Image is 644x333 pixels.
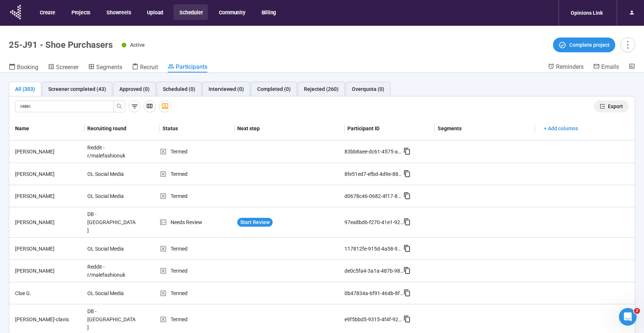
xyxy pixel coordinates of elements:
[344,117,435,141] th: Participant ID
[634,308,640,314] span: 2
[140,64,158,71] span: Recruit
[88,63,122,72] a: Segments
[234,117,344,141] th: Next step
[569,41,610,49] span: Complete project
[17,64,38,71] span: Booking
[240,218,270,226] span: Start Review
[619,308,637,326] iframe: Intercom live chat
[594,100,629,112] button: exportExport
[344,192,403,200] div: d0678c46-0682-4f17-846b-159832f8a2cb
[344,245,403,253] div: 117812fe-915d-4a58-90e6-28f3f900a593
[344,267,403,275] div: de0c5fa4-3a1a-487b-98d1-22cb0dae218b
[623,40,633,50] span: more
[119,85,150,93] div: Approved (0)
[66,4,95,20] button: Projects
[600,104,605,109] span: export
[113,100,125,112] button: search
[548,63,584,72] a: Reminders
[84,207,140,237] div: DB - [GEOGRAPHIC_DATA]
[48,63,78,72] a: Screener
[130,42,145,48] span: Active
[566,6,607,20] div: Opinions Link
[96,64,122,71] span: Segments
[176,63,207,70] span: Participants
[544,124,578,132] span: + Add columns
[12,289,84,297] div: Cloe G.
[601,63,619,70] span: Emails
[593,63,619,72] a: Emails
[101,4,136,20] button: Showreels
[84,286,140,300] div: OL Social Media
[116,103,122,109] span: search
[160,218,235,226] div: Needs Review
[9,117,84,141] th: Name
[160,267,235,275] div: Termed
[344,315,403,323] div: e9f5bbd5-9315-4f4f-92e1-756bd2e6b1e9
[12,170,84,178] div: [PERSON_NAME]
[213,4,250,20] button: Community
[256,4,281,20] button: Billing
[12,192,84,200] div: [PERSON_NAME]
[12,148,84,156] div: [PERSON_NAME]
[160,192,235,200] div: Termed
[84,260,140,282] div: Reddit - r/malefashionuk
[257,85,291,93] div: Completed (0)
[132,63,158,72] a: Recruit
[141,4,168,20] button: Upload
[84,242,140,256] div: OL Social Media
[84,167,140,181] div: OL Social Media
[352,85,384,93] div: Overquota (0)
[553,38,615,52] button: Complete project
[160,117,235,141] th: Status
[160,245,235,253] div: Termed
[12,245,84,253] div: [PERSON_NAME]
[344,289,403,297] div: 0b47834a-6f91-464b-8fb5-dcdb2896fa75
[163,85,195,93] div: Scheduled (0)
[84,141,140,163] div: Reddit - r/malefashionuk
[174,4,208,20] button: Scheduler
[344,148,403,156] div: 83bb8aee-dc61-4575-a80c-65c9870cd055
[12,218,84,226] div: [PERSON_NAME]
[344,170,403,178] div: 8fe51ed7-efbd-4d9e-887b-16989840ecc4
[538,123,584,134] button: + Add columns
[84,117,160,141] th: Recruiting round
[160,315,235,323] div: Termed
[9,63,38,72] a: Booking
[9,40,113,50] h1: 25-J91 - Shoe Purchasers
[209,85,244,93] div: Interviewed (0)
[608,102,623,110] span: Export
[556,63,584,70] span: Reminders
[160,148,235,156] div: Termed
[56,64,78,71] span: Screener
[160,170,235,178] div: Termed
[15,85,35,93] div: All (303)
[344,218,403,226] div: 97ea8bd6-f270-41e1-9222-727df90d71fd
[160,289,235,297] div: Termed
[34,4,60,20] button: Create
[48,85,106,93] div: Screener completed (43)
[304,85,339,93] div: Rejected (260)
[12,267,84,275] div: [PERSON_NAME]
[12,315,84,323] div: [PERSON_NAME]-clavis
[620,38,635,52] button: more
[435,117,535,141] th: Segments
[84,189,140,203] div: OL Social Media
[168,63,207,72] a: Participants
[237,218,273,227] button: Start Review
